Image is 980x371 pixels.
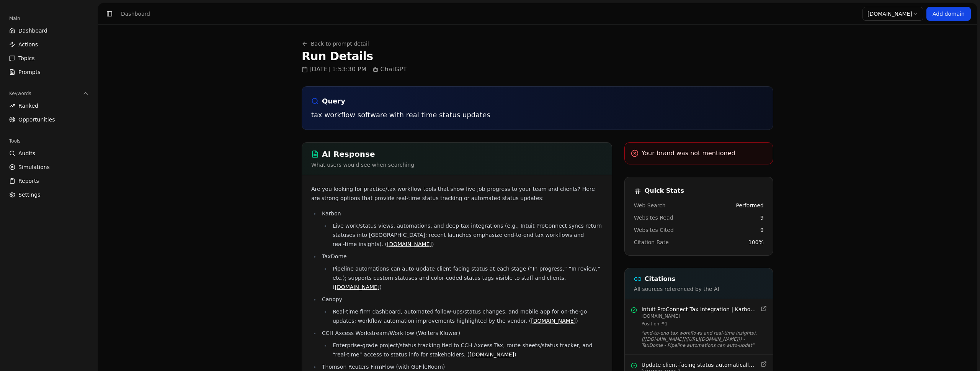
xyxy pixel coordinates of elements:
span: 9 [760,214,764,222]
a: Actions [6,38,92,51]
div: Dashboard [121,10,150,18]
li: CCH Axcess Workstream/Workflow (Wolters Kluwer) [320,328,603,359]
span: 9 [760,226,764,234]
span: Topics [18,54,35,62]
p: Are you looking for practice/tax workflow tools that show live job progress to your team and clie... [311,184,603,203]
span: Prompts [18,68,41,76]
a: Add domain [926,7,971,21]
span: Reports [18,177,39,185]
span: Performed [736,202,764,209]
h3: Quick Stats [634,186,764,195]
span: Websites Read [634,214,673,222]
span: Actions [18,41,38,48]
p: Position # 1 [642,321,756,327]
a: Audits [6,147,92,159]
p: All sources referenced by the AI [634,285,764,293]
h4: Update client-facing status automatically - TaxDome Help Center [642,361,756,369]
a: Settings [6,189,92,201]
li: Real‑time firm dashboard, automated follow‑ups/status changes, and mobile app for on‑the‑go updat... [330,307,603,325]
div: Tools [6,135,92,147]
span: Opportunities [18,116,55,123]
li: Karbon [320,209,603,249]
li: Canopy [320,295,603,325]
p: [DOMAIN_NAME] [642,313,756,319]
a: [DOMAIN_NAME] [531,318,576,324]
p: tax workflow software with real time status updates [311,110,764,120]
div: Main [6,12,92,25]
a: Back to prompt detail [302,40,369,48]
span: Websites Cited [634,226,674,234]
span: Web Search [634,202,666,209]
span: Audits [18,149,35,157]
span: ChatGPT [372,65,407,74]
span: Your brand was not mentioned [642,149,735,158]
li: Pipeline automations can auto‑update client‑facing status at each stage (“In progress,” “In revie... [330,264,603,292]
li: Enterprise‑grade project/status tracking tied to CCH Axcess Tax, route sheets/status tracker, and... [330,341,603,359]
a: Dashboard [6,25,92,37]
span: 100 % [748,238,764,246]
span: Settings [18,191,40,199]
a: [DOMAIN_NAME] [387,241,432,247]
a: Simulations [6,161,92,173]
a: Topics [6,52,92,64]
span: Ranked [18,102,38,110]
a: Opportunities [6,113,92,126]
h2: Query [311,96,764,107]
span: Dashboard [18,27,47,34]
a: [DOMAIN_NAME] [469,351,514,358]
a: Reports [6,175,92,187]
a: Ranked [6,100,92,112]
a: Prompts [6,66,92,78]
p: What users would see when searching [311,161,603,169]
button: Keywords [6,87,92,100]
h2: AI Response [311,149,603,159]
li: Live work/status views, automations, and deep tax integrations (e.g., Intuit ProConnect syncs ret... [330,221,603,249]
span: [DATE] 1:53:30 PM [302,65,366,74]
span: Simulations [18,163,50,171]
h1: Run Details [302,49,407,63]
a: [DOMAIN_NAME] [335,284,379,290]
p: " end‑to‑end tax workflows and real‑time insights). ([[DOMAIN_NAME]]([URL][DOMAIN_NAME])) - TaxDo... [642,330,767,348]
h3: Citations [634,274,764,284]
li: TaxDome [320,252,603,292]
h4: Intuit ProConnect Tax Integration | Karbon Help [642,305,756,313]
span: Citation Rate [634,238,669,246]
